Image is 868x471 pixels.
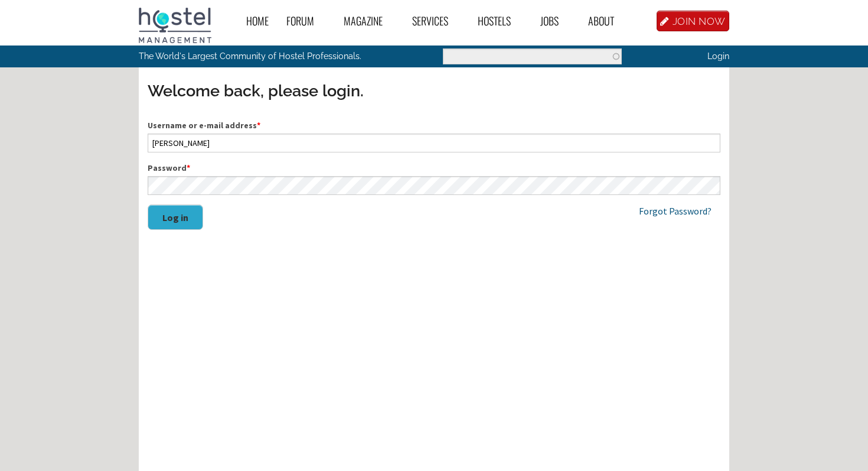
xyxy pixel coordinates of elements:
span: This field is required. [257,120,260,131]
span: This field is required. [187,163,190,173]
a: Forgot Password? [639,205,712,217]
a: Services [403,8,469,34]
input: Enter the terms you wish to search for. [443,48,622,64]
a: Forum [278,8,335,34]
a: JOIN NOW [657,11,729,31]
h3: Welcome back, please login. [148,80,720,102]
label: Username or e-mail address [148,119,720,132]
a: Login [707,51,729,61]
button: Log in [148,204,203,230]
a: About [579,8,635,34]
label: Password [148,162,720,174]
a: Magazine [335,8,403,34]
a: Hostels [469,8,531,34]
a: Home [237,8,278,34]
p: The World's Largest Community of Hostel Professionals. [139,46,385,67]
img: Hostel Management Home [139,8,211,43]
a: Jobs [531,8,579,34]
